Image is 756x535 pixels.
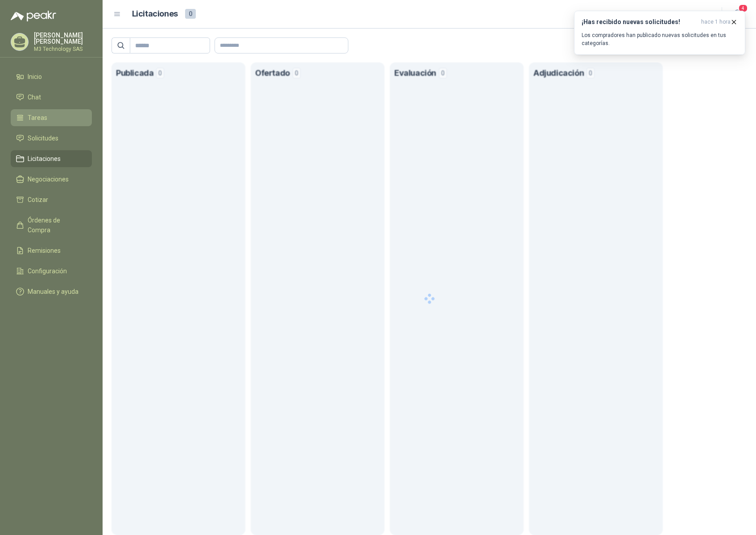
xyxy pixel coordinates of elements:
span: Remisiones [28,246,61,255]
span: Solicitudes [28,133,58,143]
img: Logo peakr [11,11,56,21]
a: Configuración [11,263,92,280]
span: Chat [28,92,41,102]
h1: Licitaciones [132,8,178,21]
span: hace 1 hora [701,18,731,26]
span: Negociaciones [28,174,69,184]
button: 4 [729,6,745,22]
span: Cotizar [28,195,48,205]
a: Solicitudes [11,130,92,147]
a: Cotizar [11,191,92,208]
a: Remisiones [11,242,92,259]
span: Órdenes de Compra [28,215,83,235]
p: [PERSON_NAME] [PERSON_NAME] [34,32,92,45]
a: Licitaciones [11,150,92,167]
span: Licitaciones [28,154,61,164]
button: ¡Has recibido nuevas solicitudes!hace 1 hora Los compradores han publicado nuevas solicitudes en ... [574,11,745,55]
span: Configuración [28,266,67,276]
p: Los compradores han publicado nuevas solicitudes en tus categorías. [582,31,738,47]
span: 4 [738,4,748,12]
a: Inicio [11,68,92,85]
a: Manuales y ayuda [11,283,92,300]
h3: ¡Has recibido nuevas solicitudes! [582,18,698,26]
span: Manuales y ayuda [28,287,78,296]
a: Chat [11,89,92,106]
p: M3 Technology SAS [34,46,92,52]
span: 0 [185,9,196,19]
span: Inicio [28,72,42,82]
a: Tareas [11,109,92,126]
a: Negociaciones [11,171,92,188]
a: Órdenes de Compra [11,212,92,239]
span: Tareas [28,113,47,123]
